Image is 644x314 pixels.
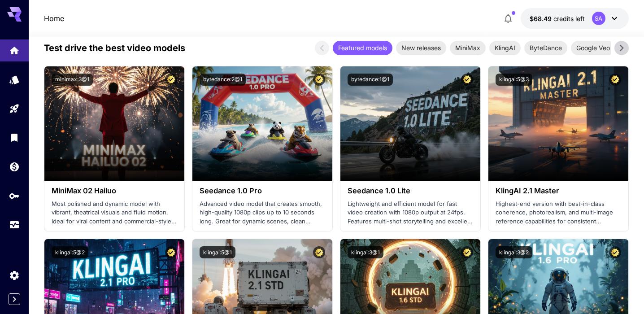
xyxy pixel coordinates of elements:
[200,200,325,226] p: Advanced video model that creates smooth, high-quality 1080p clips up to 10 seconds long. Great f...
[192,66,332,181] img: alt
[333,41,392,55] div: Featured models
[396,41,446,55] div: New releases
[524,43,567,52] span: ByteDance
[44,66,184,181] img: alt
[450,43,486,52] span: MiniMax
[496,200,621,226] p: Highest-end version with best-in-class coherence, photorealism, and multi-image reference capabil...
[461,246,473,258] button: Certified Model – Vetted for best performance and includes a commercial license.
[396,43,446,52] span: New releases
[9,132,20,143] div: Library
[609,246,621,258] button: Certified Model – Vetted for best performance and includes a commercial license.
[52,200,177,226] p: Most polished and dynamic model with vibrant, theatrical visuals and fluid motion. Ideal for vira...
[333,43,392,52] span: Featured models
[200,187,325,195] h3: Seedance 1.0 Pro
[44,13,64,24] a: Home
[599,271,644,314] iframe: Chat Widget
[9,161,20,172] div: Wallet
[348,200,473,226] p: Lightweight and efficient model for fast video creation with 1080p output at 24fps. Features mult...
[489,43,521,52] span: KlingAI
[450,41,486,55] div: MiniMax
[553,15,585,22] span: credits left
[200,246,235,258] button: klingai:5@1
[340,66,480,181] img: alt
[44,13,64,24] nav: breadcrumb
[9,219,20,231] div: Usage
[313,74,325,86] button: Certified Model – Vetted for best performance and includes a commercial license.
[609,74,621,86] button: Certified Model – Vetted for best performance and includes a commercial license.
[571,43,615,52] span: Google Veo
[571,41,615,55] div: Google Veo
[530,15,553,22] span: $68.49
[9,270,20,281] div: Settings
[52,246,88,258] button: klingai:5@2
[592,12,605,25] div: SA
[9,293,20,305] button: Expand sidebar
[521,8,629,29] button: $68.4871SA
[165,246,177,258] button: Certified Model – Vetted for best performance and includes a commercial license.
[489,41,521,55] div: KlingAI
[9,74,20,85] div: Models
[530,14,585,23] div: $68.4871
[348,187,473,195] h3: Seedance 1.0 Lite
[461,74,473,86] button: Certified Model – Vetted for best performance and includes a commercial license.
[9,190,20,201] div: API Keys
[52,187,177,195] h3: MiniMax 02 Hailuo
[496,187,621,195] h3: KlingAI 2.1 Master
[9,42,20,53] div: Home
[9,103,20,114] div: Playground
[488,66,628,181] img: alt
[348,74,393,86] button: bytedance:1@1
[313,246,325,258] button: Certified Model – Vetted for best performance and includes a commercial license.
[52,74,93,86] button: minimax:3@1
[496,74,532,86] button: klingai:5@3
[496,246,532,258] button: klingai:3@2
[44,41,185,55] p: Test drive the best video models
[165,74,177,86] button: Certified Model – Vetted for best performance and includes a commercial license.
[200,74,246,86] button: bytedance:2@1
[524,41,567,55] div: ByteDance
[348,246,383,258] button: klingai:3@1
